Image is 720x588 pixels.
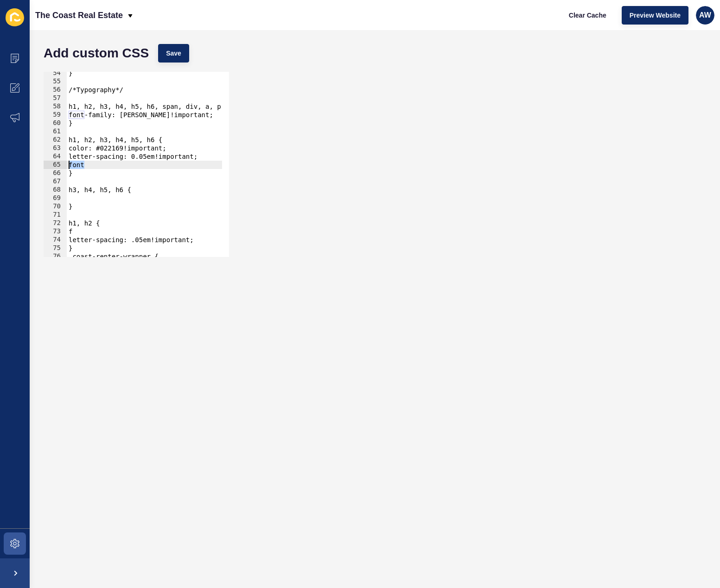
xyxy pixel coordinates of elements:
div: 75 [44,244,67,252]
div: 68 [44,186,67,194]
div: 70 [44,202,67,211]
span: Clear Cache [569,11,606,20]
div: 73 [44,227,67,236]
div: 65 [44,161,67,169]
div: 69 [44,194,67,202]
div: 74 [44,236,67,244]
div: 59 [44,111,67,119]
div: 57 [44,94,67,102]
span: AW [699,11,711,20]
span: Save [166,49,181,58]
div: 67 [44,177,67,186]
div: 60 [44,119,67,127]
div: 71 [44,211,67,219]
div: 64 [44,152,67,161]
span: Preview Website [630,11,681,20]
div: 56 [44,86,67,94]
div: 61 [44,127,67,136]
div: 62 [44,136,67,144]
div: 76 [44,252,67,261]
div: 58 [44,102,67,111]
h1: Add custom CSS [44,49,149,58]
button: Clear Cache [561,6,614,25]
div: 72 [44,219,67,227]
div: 63 [44,144,67,152]
div: 66 [44,169,67,177]
button: Save [158,44,189,63]
button: Preview Website [622,6,688,25]
div: 55 [44,77,67,86]
div: 54 [44,69,67,77]
p: The Coast Real Estate [35,4,123,27]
